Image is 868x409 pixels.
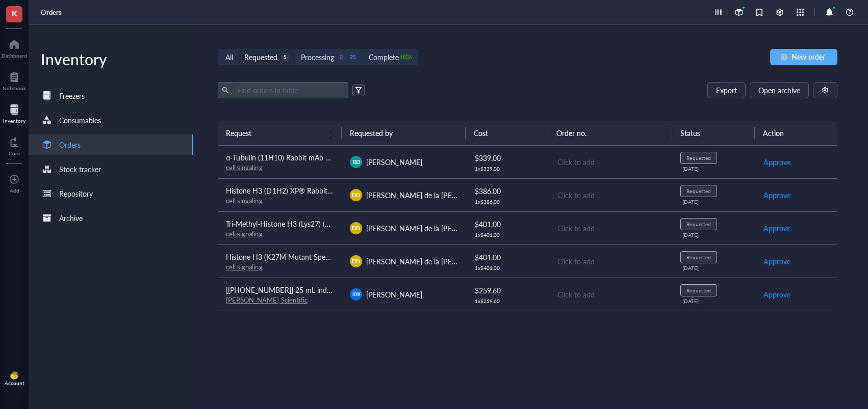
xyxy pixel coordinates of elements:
div: Account [5,380,24,386]
span: α-Tubulin (11H10) Rabbit mAb #2125 [226,152,345,162]
div: Click to add [557,223,664,234]
a: Dashboard [2,36,27,59]
a: cell singaling [226,162,262,172]
span: [PERSON_NAME] de la [PERSON_NAME] [366,256,497,266]
div: Stock tracker [59,163,101,175]
a: Orders [29,134,193,155]
span: KW [352,291,360,298]
span: Approve [763,289,790,300]
div: Archive [59,212,83,224]
div: $ 259.60 [475,285,540,296]
a: Stock tracker [29,159,193,179]
div: Dashboard [2,52,27,59]
a: cell singaling [226,196,262,205]
div: [DATE] [682,298,747,304]
span: [PERSON_NAME] [366,157,422,167]
span: Tri-Methyl-Histone H3 (Lys27) (C36B11) Rabbit mAb #9733 [226,219,414,229]
a: cell signaling [226,262,262,271]
div: Requested [244,51,277,63]
div: [DATE] [682,166,747,172]
td: Click to add [548,211,672,244]
div: $ 401.00 [475,252,540,263]
span: Approve [763,223,790,234]
div: Processing [301,51,334,63]
a: Consumables [29,110,193,130]
span: New order [792,52,825,61]
div: Click to add [557,289,664,300]
div: 5 [281,53,290,62]
div: Inventory [29,49,193,69]
span: Histone H3 (D1H2) XP® Rabbit mAb #4499 [226,185,366,196]
img: da48f3c6-a43e-4a2d-aade-5eac0d93827f.jpeg [10,371,18,379]
button: Approve [763,286,791,303]
div: 0 [337,53,346,62]
th: Status [672,121,755,145]
button: Approve [763,220,791,236]
div: $ 386.00 [475,185,540,197]
span: Approve [763,256,790,267]
a: Repository [29,183,193,204]
a: cell signaling [226,229,262,238]
th: Cost [466,121,548,145]
th: Request [218,121,342,145]
div: 1 x $ 339.00 [475,166,540,172]
span: [PERSON_NAME] de la [PERSON_NAME] [366,223,497,233]
div: Requested [686,221,710,227]
div: Add [10,187,19,194]
div: 25 [349,53,358,62]
div: 1 x $ 386.00 [475,199,540,205]
span: [PERSON_NAME] [366,289,422,299]
div: Click to add [557,189,664,201]
span: Approve [763,156,790,168]
a: Notebook [3,69,26,91]
span: K [12,7,17,19]
div: $ 401.00 [475,219,540,230]
div: 1 x $ 401.00 [475,265,540,271]
div: [DATE] [682,199,747,205]
span: DD [352,224,360,232]
div: Orders [59,139,81,150]
div: Requested [686,287,710,293]
td: Click to add [548,178,672,211]
a: Archive [29,208,193,228]
div: Requested [686,155,710,161]
div: All [225,51,233,63]
span: DD [352,257,360,265]
button: Open archive [750,82,809,98]
button: Export [707,82,746,98]
td: Click to add [548,146,672,179]
th: Requested by [342,121,466,145]
div: Click to add [557,156,664,168]
div: Repository [59,188,93,199]
span: [[PHONE_NUMBER]] 25 mL individually wrapped resevoirs [226,285,411,295]
div: Notebook [3,85,26,91]
a: Orders [41,8,64,17]
div: Freezers [59,90,85,101]
span: Approve [763,189,790,201]
button: Approve [763,253,791,269]
td: Click to add [548,244,672,278]
div: 1836 [402,53,411,62]
div: $ 339.00 [475,152,540,163]
div: Inventory [3,118,25,124]
div: Core [9,150,20,156]
th: Order no. [548,121,672,145]
span: RD [352,157,360,166]
a: [PERSON_NAME] Scientific [226,295,307,305]
input: Find orders in table [233,83,344,98]
span: Open archive [758,86,800,94]
button: Approve [763,154,791,170]
span: Histone H3 (K27M Mutant Specific) (D3B5T) Rabbit mAb #74829 [226,252,435,262]
span: DD [352,191,360,199]
div: 1 x $ 401.00 [475,232,540,238]
div: Consumables [59,115,101,126]
div: segmented control [218,49,418,65]
div: [DATE] [682,232,747,238]
div: Requested [686,254,710,260]
td: Click to add [548,278,672,311]
button: Approve [763,187,791,203]
a: Freezers [29,86,193,106]
a: Inventory [3,101,25,124]
span: Request [226,127,321,139]
div: [DATE] [682,265,747,271]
